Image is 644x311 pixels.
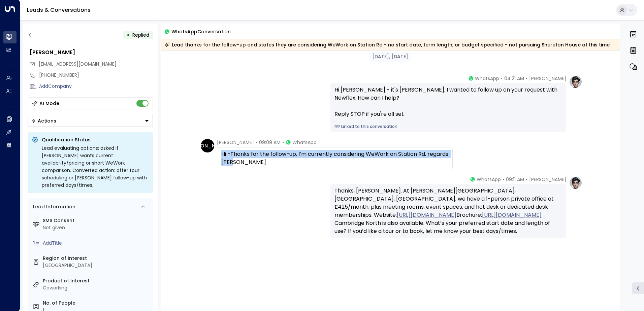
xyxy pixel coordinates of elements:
a: [URL][DOMAIN_NAME] [397,211,456,219]
label: Region of Interest [43,255,150,262]
div: [DATE], [DATE] [369,52,411,62]
div: [PHONE_NUMBER] [39,72,153,79]
span: Replied [132,32,149,38]
div: [PERSON_NAME] [201,139,214,152]
div: Thanks, [PERSON_NAME]. At [PERSON_NAME][GEOGRAPHIC_DATA], [GEOGRAPHIC_DATA], [GEOGRAPHIC_DATA], w... [334,187,562,235]
a: Linked to this conversation [334,124,562,130]
span: • [526,75,527,82]
div: Lead Information [31,203,75,210]
div: Lead thanks for the follow-up and states they are considering WeWork on Station Rd - no start dat... [164,41,610,48]
div: Actions [31,118,56,124]
div: • [127,29,130,41]
span: [PERSON_NAME] [217,139,254,146]
a: Leads & Conversations [27,6,91,14]
div: AddCompany [39,83,153,90]
span: • [256,139,257,146]
span: • [526,176,527,183]
div: Coworking [43,284,150,291]
div: Button group with a nested menu [28,115,153,127]
label: SMS Consent [43,217,150,224]
span: WhatsApp [477,176,501,183]
span: 04:21 AM [504,75,524,82]
div: Hi [PERSON_NAME] - it's [PERSON_NAME]. I wanted to follow up on your request with Newflex. How ca... [334,86,562,118]
img: profile-logo.png [569,176,582,189]
div: AI Mode [39,100,59,107]
button: Actions [28,115,153,127]
span: abramjihn@gmail.com [39,61,117,68]
div: Not given [43,224,150,231]
span: [EMAIL_ADDRESS][DOMAIN_NAME] [39,61,117,67]
span: WhatsApp [292,139,317,146]
div: Lead evaluating options; asked if [PERSON_NAME] wants current availability/pricing or short WeWor... [42,144,149,189]
label: Product of Interest [43,277,150,284]
span: [PERSON_NAME] [529,75,566,82]
span: [PERSON_NAME] [529,176,566,183]
a: [URL][DOMAIN_NAME] [482,211,542,219]
label: No. of People [43,300,150,307]
span: • [503,176,504,183]
span: 09:11 AM [506,176,524,183]
div: [PERSON_NAME] [30,48,153,57]
div: [GEOGRAPHIC_DATA] [43,262,150,269]
img: profile-logo.png [569,75,582,89]
p: Qualification Status [42,136,149,143]
div: Hi -Thanks for the follow-up. I’m currently considering WeWork on Station Rd. regards [PERSON_NAME] [221,150,448,166]
span: • [282,139,284,146]
span: • [501,75,503,82]
span: WhatsApp Conversation [171,28,231,35]
span: 09:09 AM [259,139,281,146]
div: AddTitle [43,240,150,247]
span: WhatsApp [475,75,499,82]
